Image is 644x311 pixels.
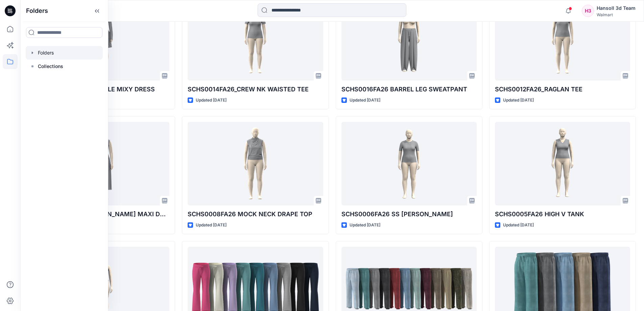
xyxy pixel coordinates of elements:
[503,222,534,229] p: Updated [DATE]
[196,97,226,104] p: Updated [DATE]
[495,209,630,219] p: SCHS0005FA26 HIGH V TANK
[188,122,323,205] a: SCHS0008FA26 MOCK NECK DRAPE TOP
[350,222,380,229] p: Updated [DATE]
[341,85,477,94] p: SCHS0016FA26 BARREL LEG SWEATPANT
[503,97,534,104] p: Updated [DATE]
[582,5,594,17] div: H3
[38,62,63,70] p: Collections
[350,97,380,104] p: Updated [DATE]
[597,12,636,17] div: Walmart
[188,85,323,94] p: SCHS0014FA26_CREW NK WAISTED TEE
[495,122,630,205] a: SCHS0005FA26 HIGH V TANK
[597,4,636,12] div: Hansoll 3d Team
[196,222,226,229] p: Updated [DATE]
[341,122,477,205] a: SCHS0006FA26 SS MIXY HENLEY
[495,85,630,94] p: SCHS0012FA26_RAGLAN TEE
[341,209,477,219] p: SCHS0006FA26 SS [PERSON_NAME]
[188,209,323,219] p: SCHS0008FA26 MOCK NECK DRAPE TOP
